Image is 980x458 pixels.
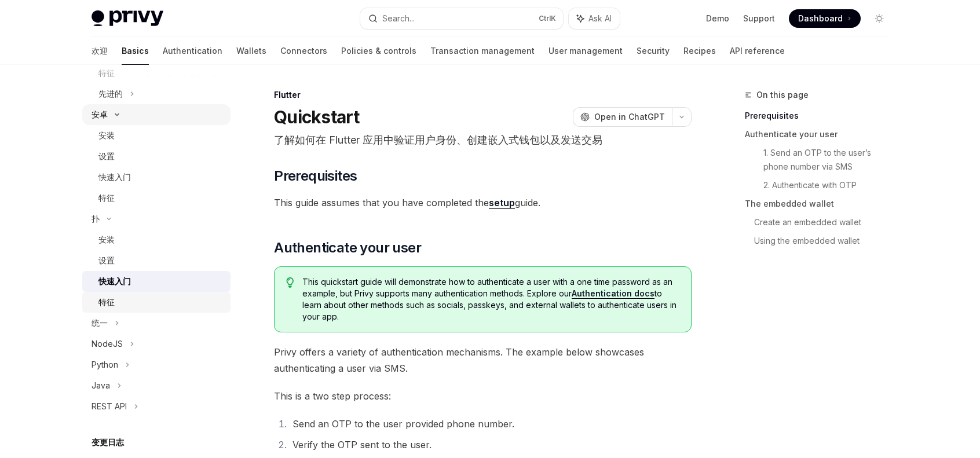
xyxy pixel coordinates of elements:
a: Create an embedded wallet [754,213,898,232]
div: Search... [382,12,415,25]
a: Demo [706,13,729,24]
font: 安装 [98,130,115,140]
a: API reference [730,37,785,65]
a: Prerequisites [745,107,898,125]
a: 特征 [82,188,231,208]
a: Support [743,13,775,24]
a: Policies & controls [341,37,416,65]
a: setup [489,197,515,209]
font: 设置 [98,151,115,161]
span: Ctrl K [539,14,556,23]
font: REST API [92,401,127,411]
a: User management [548,37,623,65]
font: 特征 [98,193,115,203]
li: Send an OTP to the user provided phone number. [289,416,692,432]
span: Dashboard [798,13,843,24]
a: 快速入门 [82,167,231,188]
a: 欢迎 [92,37,108,65]
a: 安装 [82,125,231,146]
span: This is a two step process: [274,388,692,404]
span: Open in ChatGPT [594,111,665,123]
font: 先进的 [98,89,123,98]
a: Recipes [683,37,716,65]
font: 安装 [98,235,115,244]
a: 安装 [82,229,231,250]
font: 统一 [92,318,108,328]
div: Flutter [274,89,692,101]
font: 扑 [92,214,100,223]
font: Java [92,380,110,390]
font: NodeJS [92,339,123,349]
button: Open in ChatGPT [573,107,672,127]
a: 快速入门 [82,271,231,292]
button: Search...CtrlK [360,8,563,29]
a: Authenticate your user [745,125,898,144]
font: 了解如何在 Flutter 应用中验证用户身份、创建嵌入式钱包以及发送交易 [274,134,602,146]
font: 快速入门 [98,172,131,182]
a: Authentication [163,37,222,65]
button: 切换暗模式 [870,9,888,28]
img: 灯光标志 [92,10,163,27]
font: 设置 [98,255,115,265]
a: Basics [122,37,149,65]
span: Privy offers a variety of authentication mechanisms. The example below showcases authenticating a... [274,344,692,376]
a: 设置 [82,146,231,167]
span: Authenticate your user [274,239,421,257]
a: 2. Authenticate with OTP [763,176,898,195]
a: Wallets [236,37,266,65]
font: 欢迎 [92,46,108,56]
h1: Quickstart [274,107,360,127]
a: Authentication docs [572,288,654,299]
button: Ask AI [569,8,620,29]
span: On this page [756,88,809,102]
span: This quickstart guide will demonstrate how to authenticate a user with a one time password as an ... [302,276,679,323]
a: 1. Send an OTP to the user’s phone number via SMS [763,144,898,176]
svg: 提示 [286,277,294,288]
font: 特征 [98,297,115,307]
font: 安卓 [92,109,108,119]
span: Prerequisites [274,167,357,185]
a: Connectors [280,37,327,65]
a: Dashboard [789,9,861,28]
a: 特征 [82,292,231,313]
span: Ask AI [588,13,612,24]
a: Security [637,37,670,65]
a: Transaction management [430,37,535,65]
font: 快速入门 [98,276,131,286]
a: Using the embedded wallet [754,232,898,250]
li: Verify the OTP sent to the user. [289,437,692,453]
font: 变更日志 [92,437,124,447]
span: This guide assumes that you have completed the guide. [274,195,692,211]
font: Python [92,360,118,369]
a: The embedded wallet [745,195,898,213]
a: 设置 [82,250,231,271]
